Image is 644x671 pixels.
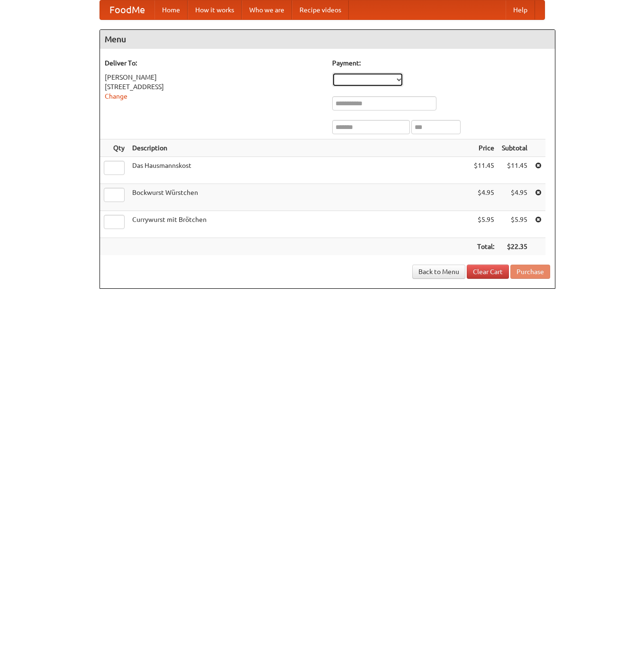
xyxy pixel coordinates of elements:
[470,238,498,256] th: Total:
[498,211,531,238] td: $5.95
[105,73,323,82] div: [PERSON_NAME]
[412,265,465,279] a: Back to Menu
[154,0,188,19] a: Home
[105,92,127,100] a: Change
[498,238,531,256] th: $22.35
[467,265,509,279] a: Clear Cart
[498,139,531,157] th: Subtotal
[292,0,349,19] a: Recipe videos
[188,0,242,19] a: How it works
[506,0,535,19] a: Help
[510,265,550,279] button: Purchase
[332,58,550,68] h5: Payment:
[128,184,470,211] td: Bockwurst Würstchen
[470,211,498,238] td: $5.95
[128,139,470,157] th: Description
[128,157,470,184] td: Das Hausmannskost
[105,82,323,92] div: [STREET_ADDRESS]
[128,211,470,238] td: Currywurst mit Brötchen
[242,0,292,19] a: Who we are
[100,139,128,157] th: Qty
[498,184,531,211] td: $4.95
[470,184,498,211] td: $4.95
[105,58,323,68] h5: Deliver To:
[100,30,555,49] h4: Menu
[470,139,498,157] th: Price
[470,157,498,184] td: $11.45
[498,157,531,184] td: $11.45
[100,0,154,19] a: FoodMe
